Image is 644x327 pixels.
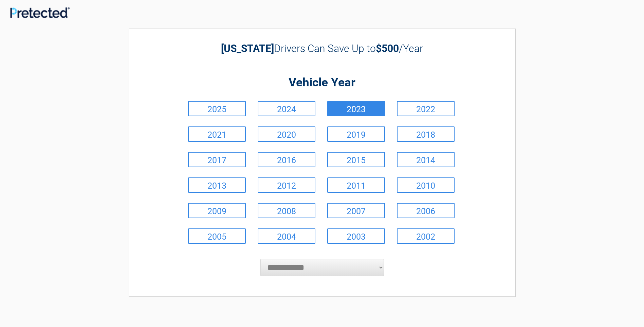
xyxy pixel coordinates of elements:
a: 2025 [188,101,246,116]
a: 2024 [258,101,315,116]
a: 2017 [188,152,246,167]
a: 2008 [258,203,315,218]
a: 2009 [188,203,246,218]
a: 2015 [327,152,385,167]
a: 2016 [258,152,315,167]
a: 2019 [327,126,385,142]
a: 2010 [397,177,455,193]
a: 2004 [258,228,315,244]
a: 2002 [397,228,455,244]
a: 2011 [327,177,385,193]
h2: Vehicle Year [186,75,458,91]
img: Main Logo [10,7,70,18]
a: 2013 [188,177,246,193]
a: 2005 [188,228,246,244]
a: 2018 [397,126,455,142]
a: 2006 [397,203,455,218]
a: 2012 [258,177,315,193]
h2: Drivers Can Save Up to /Year [186,42,458,54]
a: 2023 [327,101,385,116]
b: $500 [376,42,399,54]
b: [US_STATE] [221,42,274,54]
a: 2021 [188,126,246,142]
a: 2022 [397,101,455,116]
a: 2014 [397,152,455,167]
a: 2007 [327,203,385,218]
a: 2020 [258,126,315,142]
a: 2003 [327,228,385,244]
